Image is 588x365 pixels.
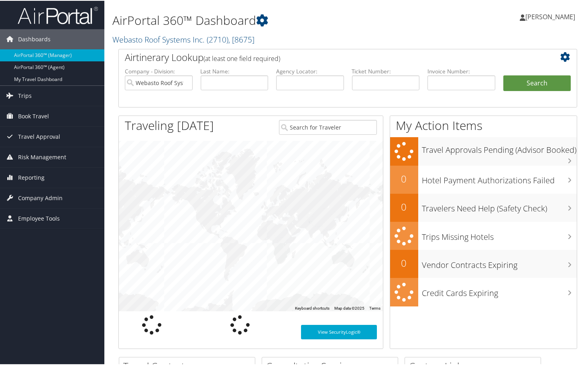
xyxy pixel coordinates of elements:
span: Travel Approval [18,126,60,146]
h2: 0 [390,171,418,185]
span: Book Travel [18,105,49,126]
button: Keyboard shortcuts [295,305,330,310]
span: Company Admin [18,187,63,207]
h2: 0 [390,199,418,213]
input: Search for Traveler [279,119,377,134]
span: Map data ©2025 [334,305,364,310]
label: Ticket Number: [352,67,420,75]
a: 0Travelers Need Help (Safety Check) [390,193,577,221]
h2: 0 [390,255,418,269]
a: 0Hotel Payment Authorizations Failed [390,165,577,193]
span: Trips [18,85,32,105]
h3: Hotel Payment Authorizations Failed [422,170,577,185]
a: View SecurityLogic® [301,324,377,339]
h1: AirPortal 360™ Dashboard [112,11,426,28]
a: Terms (opens in new tab) [369,305,380,310]
label: Last Name: [201,67,269,75]
h2: Airtinerary Lookup [125,50,533,63]
label: Invoice Number: [427,67,495,75]
span: Dashboards [18,28,51,49]
button: Search [503,75,571,91]
a: Open this area in Google Maps (opens a new window) [121,300,147,310]
img: airportal-logo.png [18,5,98,24]
h3: Vendor Contracts Expiring [422,255,577,270]
span: Employee Tools [18,208,60,228]
a: Travel Approvals Pending (Advisor Booked) [390,136,577,165]
span: ( 2710 ) [207,33,228,44]
span: Risk Management [18,146,66,166]
span: (at least one field required) [203,53,280,62]
h3: Travel Approvals Pending (Advisor Booked) [422,140,577,155]
span: , [ 8675 ] [228,33,254,44]
a: Trips Missing Hotels [390,221,577,249]
a: 0Vendor Contracts Expiring [390,249,577,277]
h3: Trips Missing Hotels [422,227,577,242]
h3: Travelers Need Help (Safety Check) [422,198,577,213]
label: Company - Division: [125,67,193,75]
h1: Traveling [DATE] [125,116,214,133]
label: Agency Locator: [276,67,344,75]
a: [PERSON_NAME] [520,4,583,28]
span: [PERSON_NAME] [525,12,575,20]
a: Credit Cards Expiring [390,277,577,306]
span: Reporting [18,167,45,187]
h1: My Action Items [390,116,577,133]
img: Google [121,300,147,310]
a: Webasto Roof Systems Inc. [112,33,254,44]
h3: Credit Cards Expiring [422,283,577,298]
